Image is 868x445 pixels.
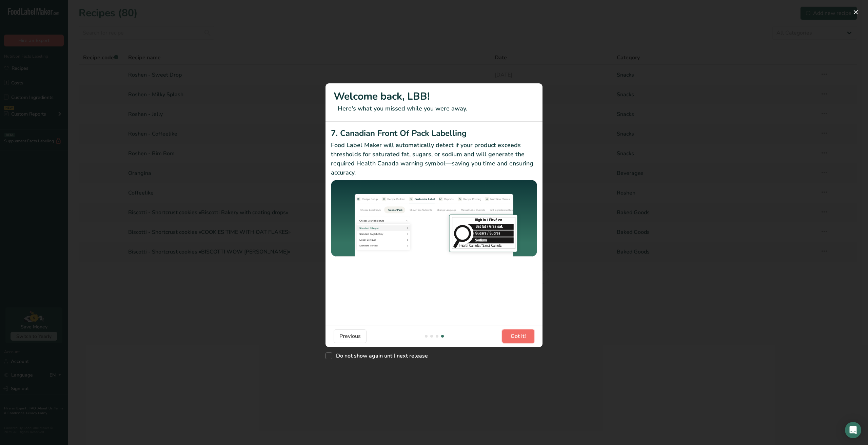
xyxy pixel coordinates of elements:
[331,180,537,258] img: Canadian Front Of Pack Labelling
[332,352,428,359] span: Do not show again until next release
[334,89,534,104] h1: Welcome back, LBB!
[331,127,537,139] h2: 7. Canadian Front Of Pack Labelling
[511,332,526,340] span: Got it!
[502,329,534,343] button: Got it!
[339,332,361,340] span: Previous
[334,104,534,113] p: Here's what you missed while you were away.
[334,329,367,343] button: Previous
[845,422,861,438] div: Open Intercom Messenger
[331,141,537,177] p: Food Label Maker will automatically detect if your product exceeds thresholds for saturated fat, ...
